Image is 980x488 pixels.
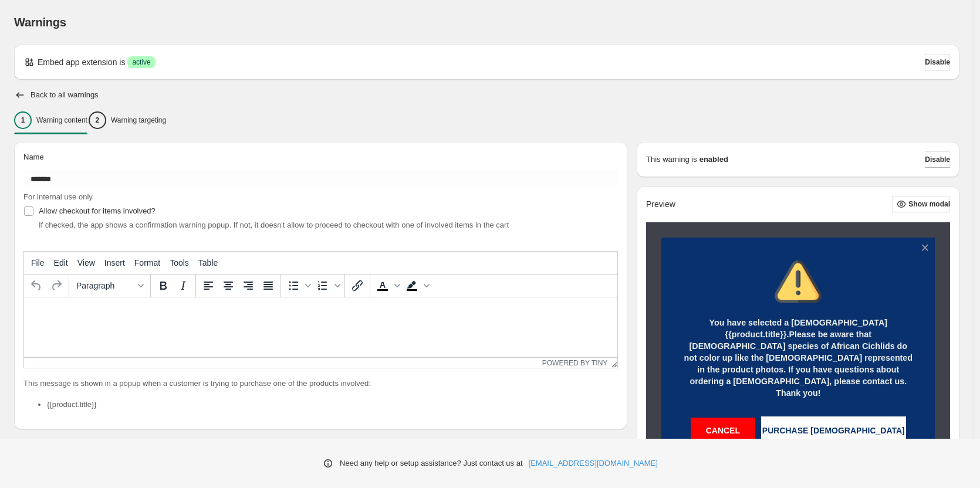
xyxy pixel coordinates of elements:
button: Bold [153,276,173,296]
button: Redo [46,276,66,296]
span: Disable [925,155,950,164]
button: Italic [173,276,193,296]
button: Disable [925,54,950,70]
button: 2Warning targeting [89,108,166,133]
h2: Back to all warnings [31,90,99,100]
button: Align center [218,276,238,296]
button: Show modal [892,196,950,212]
span: Allow checkout for items involved? [39,206,156,215]
span: Insert [104,258,125,267]
span: Format [134,258,160,267]
button: Formats [72,276,148,296]
div: 1 [14,111,32,129]
button: Disable [925,151,950,168]
span: View [77,258,95,267]
iframe: Rich Text Area [24,297,617,357]
p: Warning targeting [111,116,166,125]
span: Show modal [908,199,950,209]
button: PURCHASE [DEMOGRAPHIC_DATA] [761,416,906,445]
strong: You have selected a [DEMOGRAPHIC_DATA] {{product.title}}. [709,318,887,339]
span: Paragraph [76,281,134,290]
button: Undo [26,276,46,296]
li: {{product.title}} [47,399,618,411]
button: CANCEL [691,418,755,443]
button: Justify [258,276,278,296]
p: Warning content [36,116,87,125]
h2: Preview [646,199,675,209]
div: 2 [89,111,106,129]
p: This warning is [646,154,697,165]
span: Tools [170,258,189,267]
a: Powered by Tiny [542,359,608,367]
button: 1Warning content [14,108,87,133]
span: Warnings [14,16,66,29]
a: [EMAIL_ADDRESS][DOMAIN_NAME] [529,457,658,469]
span: Name [23,152,44,161]
span: active [132,57,150,67]
span: Disable [925,57,950,67]
span: If checked, the app shows a confirmation warning popup. If not, it doesn't allow to proceed to ch... [39,221,509,229]
div: Background color [402,276,431,296]
p: This message is shown in a popup when a customer is trying to purchase one of the products involved: [23,378,618,389]
button: Align right [238,276,258,296]
strong: Please be aware that [DEMOGRAPHIC_DATA] species of African Cichlids do not color up like the [DEM... [684,330,913,398]
strong: enabled [699,154,728,165]
button: Align left [198,276,218,296]
div: Numbered list [313,276,342,296]
span: For internal use only. [23,192,94,201]
div: Bullet list [283,276,313,296]
span: Edit [54,258,68,267]
p: Embed app extension is [38,56,125,68]
span: Table [198,258,218,267]
div: Text color [373,276,402,296]
div: Resize [607,358,617,368]
button: Insert/edit link [347,276,367,296]
span: File [31,258,45,267]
